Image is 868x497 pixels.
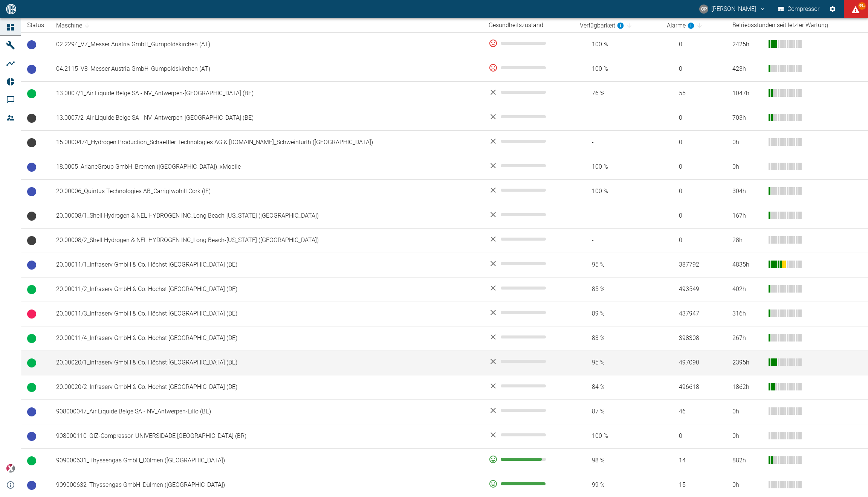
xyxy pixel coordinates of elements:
[489,308,568,317] div: No data
[50,81,483,106] td: 13.0007/1_Air Liquide Belge SA - NV_Antwerpen-[GEOGRAPHIC_DATA] (BE)
[489,137,568,146] div: No data
[732,456,763,465] div: 882 h
[489,284,568,293] div: No data
[489,235,568,244] div: No data
[50,424,483,448] td: 908000110_GIZ-Compressor_UNIVERSIDADE [GEOGRAPHIC_DATA] (BR)
[667,40,720,49] span: 0
[667,383,720,392] span: 496618
[489,455,568,464] div: 91 %
[27,138,36,147] span: Keine Daten
[580,236,655,245] span: -
[50,351,483,375] td: 20.00020/1_Infraserv GmbH & Co. Höchst [GEOGRAPHIC_DATA] (DE)
[27,285,36,294] span: Betrieb
[489,430,568,439] div: No data
[50,302,483,326] td: 20.00011/3_Infraserv GmbH & Co. Höchst [GEOGRAPHIC_DATA] (DE)
[27,236,36,245] span: Keine Daten
[489,259,568,268] div: No data
[667,114,720,122] span: 0
[667,432,720,441] span: 0
[27,89,36,98] span: Betrieb
[483,18,574,32] th: Gesundheitszustand
[27,407,36,416] span: Betriebsbereit
[5,4,17,14] img: logo
[732,114,763,122] div: 703 h
[27,456,36,465] span: Betrieb
[580,432,655,441] span: 100 %
[489,112,568,121] div: No data
[50,204,483,228] td: 20.00008/1_Shell Hydrogen & NEL HYDROGEN INC_Long Beach-[US_STATE] ([GEOGRAPHIC_DATA])
[489,63,568,72] div: 0 %
[667,285,720,294] span: 493549
[489,39,568,48] div: 0 %
[580,89,655,98] span: 76 %
[50,155,483,179] td: 18.0005_ArianeGroup GmbH_Bremen ([GEOGRAPHIC_DATA])_xMobile
[27,432,36,441] span: Betriebsbereit
[732,236,763,245] div: 28 h
[50,277,483,302] td: 20.00011/2_Infraserv GmbH & Co. Höchst [GEOGRAPHIC_DATA] (DE)
[667,309,720,318] span: 437947
[580,40,655,49] span: 100 %
[27,261,36,270] span: Betriebsbereit
[732,334,763,343] div: 267 h
[27,163,36,172] span: Betriebsbereit
[667,261,720,269] span: 387792
[732,163,763,171] div: 0 h
[732,358,763,367] div: 2395 h
[6,464,15,473] img: Xplore Logo
[580,114,655,122] span: -
[732,65,763,73] div: 423 h
[27,309,36,319] span: Ungeplanter Stillstand
[667,65,720,73] span: 0
[776,2,821,16] button: Compressor
[667,212,720,220] span: 0
[489,210,568,219] div: No data
[667,358,720,367] span: 497090
[27,481,36,490] span: Betriebsbereit
[580,261,655,269] span: 95 %
[50,448,483,473] td: 909000631_Thyssengas GmbH_Dülmen ([GEOGRAPHIC_DATA])
[732,309,763,318] div: 316 h
[27,383,36,392] span: Betrieb
[667,481,720,489] span: 15
[580,163,655,171] span: 100 %
[27,358,36,367] span: Betrieb
[580,456,655,465] span: 98 %
[27,187,36,196] span: Betriebsbereit
[580,212,655,220] span: -
[580,309,655,318] span: 89 %
[27,40,36,49] span: Betriebsbereit
[667,21,695,30] div: berechnet für die letzten 7 Tage
[858,2,866,10] span: 99+
[826,2,839,16] button: Einstellungen
[56,21,92,30] span: Maschine
[667,456,720,465] span: 14
[667,236,720,245] span: 0
[732,187,763,196] div: 304 h
[726,18,868,32] th: Betriebsstunden seit letzter Wartung
[732,89,763,98] div: 1047 h
[21,18,50,32] th: Status
[489,161,568,170] div: No data
[732,212,763,220] div: 167 h
[580,285,655,294] span: 85 %
[50,399,483,424] td: 908000047_Air Liquide Belge SA - NV_Antwerpen-Lillo (BE)
[489,357,568,366] div: No data
[732,481,763,489] div: 0 h
[732,383,763,392] div: 1862 h
[27,114,36,123] span: Keine Daten
[732,138,763,147] div: 0 h
[667,89,720,98] span: 55
[50,32,483,57] td: 02.2294_V7_Messer Austria GmbH_Gumpoldskirchen (AT)
[27,334,36,343] span: Betrieb
[50,228,483,253] td: 20.00008/2_Shell Hydrogen & NEL HYDROGEN INC_Long Beach-[US_STATE] ([GEOGRAPHIC_DATA])
[580,481,655,489] span: 99 %
[732,40,763,49] div: 2425 h
[50,253,483,277] td: 20.00011/1_Infraserv GmbH & Co. Höchst [GEOGRAPHIC_DATA] (DE)
[667,407,720,416] span: 46
[580,21,624,30] div: berechnet für die letzten 7 Tage
[667,187,720,196] span: 0
[580,138,655,147] span: -
[667,163,720,171] span: 0
[580,383,655,392] span: 84 %
[489,186,568,195] div: No data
